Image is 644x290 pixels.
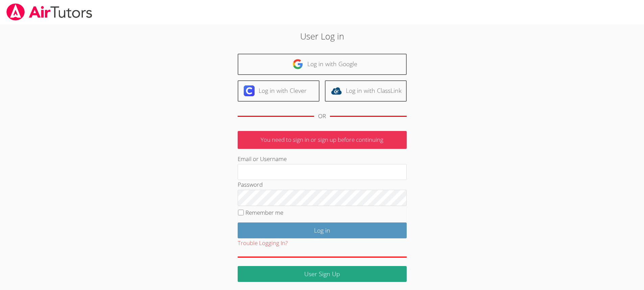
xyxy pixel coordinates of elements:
h2: User Log in [148,30,496,43]
div: OR [318,111,326,121]
img: google-logo-50288ca7cdecda66e5e0955fdab243c47b7ad437acaf1139b6f446037453330a.svg [292,59,303,70]
a: Log in with Google [238,54,407,75]
input: Log in [238,222,407,238]
img: clever-logo-6eab21bc6e7a338710f1a6ff85c0baf02591cd810cc4098c63d3a4b26e2feb20.svg [244,85,255,96]
img: airtutors_banner-c4298cdbf04f3fff15de1276eac7730deb9818008684d7c2e4769d2f7ddbe033.png [6,3,93,21]
label: Remember me [245,209,283,216]
label: Password [238,181,263,188]
a: User Sign Up [238,266,407,282]
a: Log in with Clever [238,80,319,102]
button: Trouble Logging In? [238,238,288,248]
img: classlink-logo-d6bb404cc1216ec64c9a2012d9dc4662098be43eaf13dc465df04b49fa7ab582.svg [331,85,342,96]
p: You need to sign in or sign up before continuing [238,131,407,149]
a: Log in with ClassLink [325,80,407,102]
label: Email or Username [238,155,287,163]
